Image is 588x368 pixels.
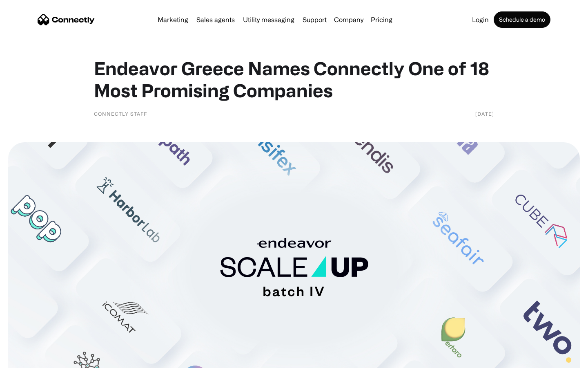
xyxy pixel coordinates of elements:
[94,110,147,118] div: Connectly Staff
[154,16,192,23] a: Marketing
[8,354,49,365] aside: Language selected: English
[193,16,238,23] a: Sales agents
[299,16,330,23] a: Support
[334,14,363,25] div: Company
[367,16,396,23] a: Pricing
[240,16,298,23] a: Utility messaging
[494,11,550,28] a: Schedule a demo
[475,110,494,118] div: [DATE]
[94,57,494,101] h1: Endeavor Greece Names Connectly One of 18 Most Promising Companies
[469,16,492,23] a: Login
[16,354,49,365] ul: Language list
